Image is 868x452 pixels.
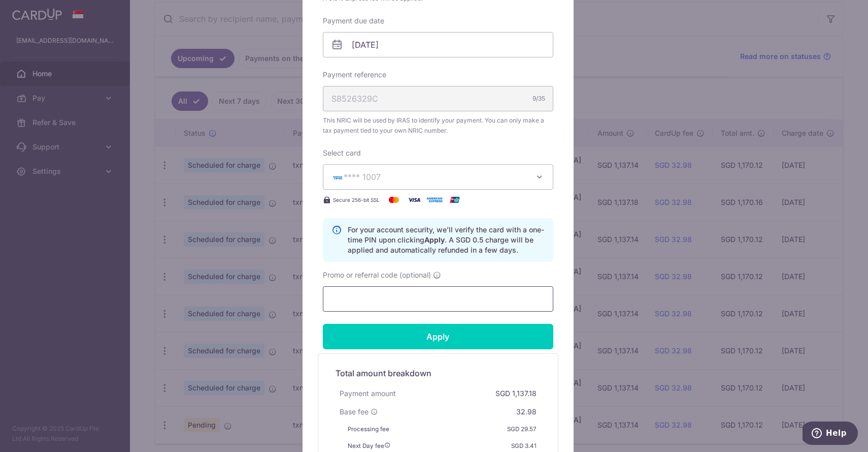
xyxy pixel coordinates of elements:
[323,115,553,136] span: This NRIC will be used by IRAS to identify your payment. You can only make a tax payment tied to ...
[512,403,541,421] div: 32.98
[348,442,390,449] span: Next Day fee
[404,194,424,206] img: Visa
[323,32,553,57] input: DD / MM / YYYY
[333,196,380,204] span: Secure 256-bit SSL
[424,235,445,244] b: Apply
[323,70,386,80] label: Payment reference
[445,194,465,206] img: UnionPay
[336,367,541,379] h5: Total amount breakdown
[323,270,431,280] span: Promo or referral code (optional)
[503,421,541,438] div: SGD 29.57
[331,174,344,181] img: AMEX
[344,421,393,438] div: Processing fee
[323,148,361,158] label: Select card
[424,194,445,206] img: American Express
[532,94,545,104] div: 9/35
[323,16,384,26] label: Payment due date
[491,384,541,403] div: SGD 1,137.18
[803,421,858,447] iframe: Opens a widget where you can find more information
[348,225,545,255] p: For your account security, we’ll verify the card with a one-time PIN upon clicking . A SGD 0.5 ch...
[340,407,369,417] span: Base fee
[323,324,553,349] input: Apply
[336,384,400,403] div: Payment amount
[384,194,404,206] img: Mastercard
